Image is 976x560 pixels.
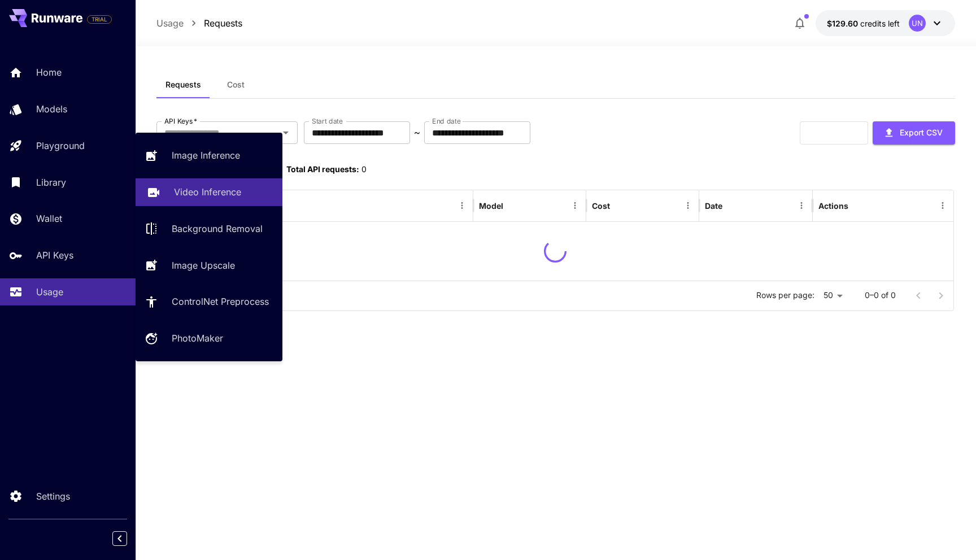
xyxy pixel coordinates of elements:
button: Menu [567,198,583,213]
a: Image Inference [136,142,282,169]
p: Requests [204,16,242,30]
button: Collapse sidebar [112,531,127,546]
div: 50 [819,287,847,304]
p: ~ [414,126,420,139]
span: Cost [227,80,245,90]
div: UN [909,15,926,32]
p: Image Upscale [172,259,235,272]
p: Library [36,176,66,189]
button: Open [278,125,294,141]
a: ControlNet Preprocess [136,288,282,316]
p: Usage [156,16,184,30]
p: 0–0 of 0 [865,290,896,301]
nav: breadcrumb [156,16,242,30]
button: $129.60272 [816,10,955,36]
button: Sort [611,198,627,213]
p: Video Inference [174,185,241,199]
p: PhotoMaker [172,331,223,345]
label: End date [432,116,460,126]
button: Sort [724,198,739,213]
label: API Keys [164,116,197,126]
p: Playground [36,139,85,152]
button: Menu [935,198,951,213]
p: Wallet [36,212,62,225]
button: Menu [794,198,809,213]
p: Models [36,102,67,116]
button: Menu [680,198,696,213]
p: ControlNet Preprocess [172,295,269,308]
span: $129.60 [827,19,860,28]
span: credits left [860,19,900,28]
a: Video Inference [136,178,282,206]
div: Cost [592,201,610,211]
span: TRIAL [88,15,111,24]
div: Model [479,201,503,211]
span: 0 [361,164,367,174]
p: Rows per page: [756,290,814,301]
p: Usage [36,285,63,299]
span: Add your payment card to enable full platform functionality. [87,12,112,26]
button: Sort [504,198,520,213]
span: Total API requests: [286,164,359,174]
a: Image Upscale [136,251,282,279]
p: Settings [36,489,70,503]
span: Requests [165,80,201,90]
button: Menu [454,198,470,213]
p: Background Removal [172,222,263,235]
div: Date [705,201,722,211]
button: Export CSV [873,121,955,145]
a: Background Removal [136,215,282,243]
label: Start date [312,116,343,126]
div: $129.60272 [827,17,900,29]
p: Image Inference [172,148,240,162]
p: API Keys [36,248,73,262]
div: Collapse sidebar [121,528,136,549]
a: PhotoMaker [136,325,282,352]
div: Actions [818,201,848,211]
p: Home [36,65,62,79]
